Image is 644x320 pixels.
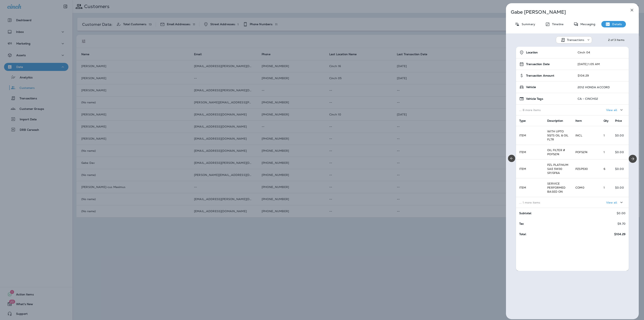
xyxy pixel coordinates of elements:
span: Type [519,119,526,123]
span: Tax [519,222,524,225]
p: 2012 HONDA ACCORD [578,86,610,89]
p: View all [606,108,617,112]
span: Total [519,232,526,236]
span: 1 [604,186,605,189]
span: WITH UPTO 5QTS OIL & OIL FLTR [547,130,568,141]
span: POF5274 [575,150,587,154]
span: Location [526,51,538,54]
span: ITEM [519,150,526,154]
span: ITEM [519,134,526,137]
button: View all [605,106,625,114]
span: Subtotal [519,211,531,215]
span: SERVICE PERFORMED BASED ON [547,182,566,193]
p: Details [610,23,622,26]
p: CA - CINCH02 [578,97,598,100]
p: $0.00 [615,134,625,137]
span: OIL FILTER # POF5274 [547,148,565,156]
span: PZL PLATINUM SAE 5W30 SP/GF6A [547,163,568,175]
span: 1 [604,150,605,154]
p: Messaging [578,23,595,26]
p: Summary [520,23,535,26]
p: ... 1 more items [519,201,569,204]
span: PZSP530 [575,167,588,171]
span: 6 [604,167,605,171]
p: View all [606,201,617,204]
button: Next [629,155,637,163]
td: $104.29 [574,70,629,81]
p: Transactions [567,38,584,42]
span: Item [575,119,582,123]
span: ITEM [519,167,526,171]
button: View all [605,199,625,206]
span: Transaction Date [526,62,550,66]
p: $9.70 [617,222,625,225]
span: Vehicle [526,85,536,89]
p: $0.00 [615,151,625,154]
span: Description [547,119,563,123]
p: ... 8 more items [519,108,571,112]
td: [DATE] 1:05 AM [574,58,629,70]
td: Cinch 04 [574,47,629,58]
p: $0.00 [617,212,625,215]
span: 1 [604,134,605,137]
p: $0.00 [615,167,625,170]
p: $0.00 [615,186,625,189]
span: Vehicle Tags [526,97,543,101]
button: Previous [508,155,515,162]
div: 2 of 3 Items [608,38,624,42]
span: Qty [604,119,609,123]
span: ITEM [519,186,526,189]
span: $104.29 [614,233,625,236]
span: COM0 [575,186,584,189]
span: INCL [575,134,582,137]
p: Gabe [PERSON_NAME] [511,9,621,15]
p: Timeline [550,23,563,26]
span: Price [615,119,622,123]
span: Transaction Amount [526,74,554,77]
